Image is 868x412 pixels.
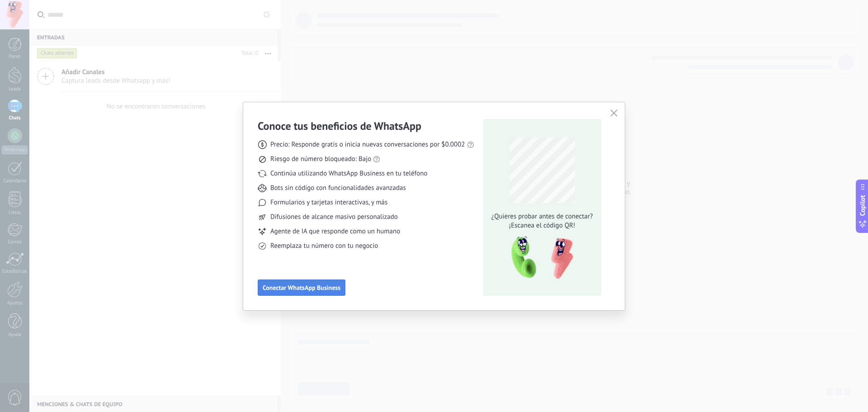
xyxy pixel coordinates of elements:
[270,213,398,222] span: Difusiones de alcance masivo personalizado
[270,155,371,164] span: Riesgo de número bloqueado: Bajo
[270,140,465,149] span: Precio: Responde gratis o inicia nuevas conversaciones por $0.0002
[270,184,406,193] span: Bots sin código con funcionalidades avanzadas
[258,119,421,133] h3: Conoce tus beneficios de WhatsApp
[258,279,345,296] button: Conectar WhatsApp Business
[504,234,575,282] img: qr-pic-1x.png
[270,169,427,178] span: Continúa utilizando WhatsApp Business en tu teléfono
[489,221,595,230] span: ¡Escanea el código QR!
[270,198,387,207] span: Formularios y tarjetas interactivas, y más
[263,284,340,291] span: Conectar WhatsApp Business
[270,227,400,236] span: Agente de IA que responde como un humano
[270,242,378,251] span: Reemplaza tu número con tu negocio
[858,195,867,216] span: Copilot
[489,212,595,221] span: ¿Quieres probar antes de conectar?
